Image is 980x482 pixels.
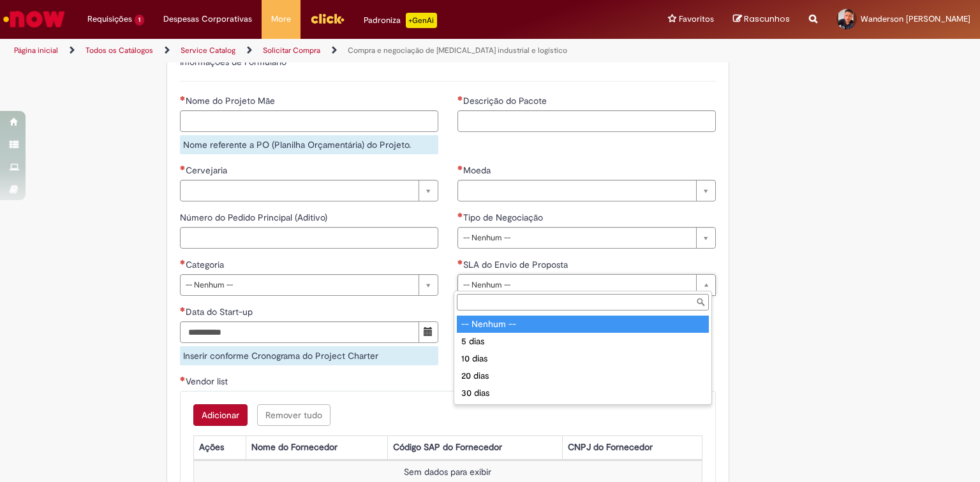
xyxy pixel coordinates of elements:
[457,367,709,384] div: 20 dias
[454,313,711,404] ul: SLA do Envio de Proposta
[457,350,709,367] div: 10 dias
[457,316,709,333] div: -- Nenhum --
[457,333,709,350] div: 5 dias
[457,384,709,402] div: 30 dias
